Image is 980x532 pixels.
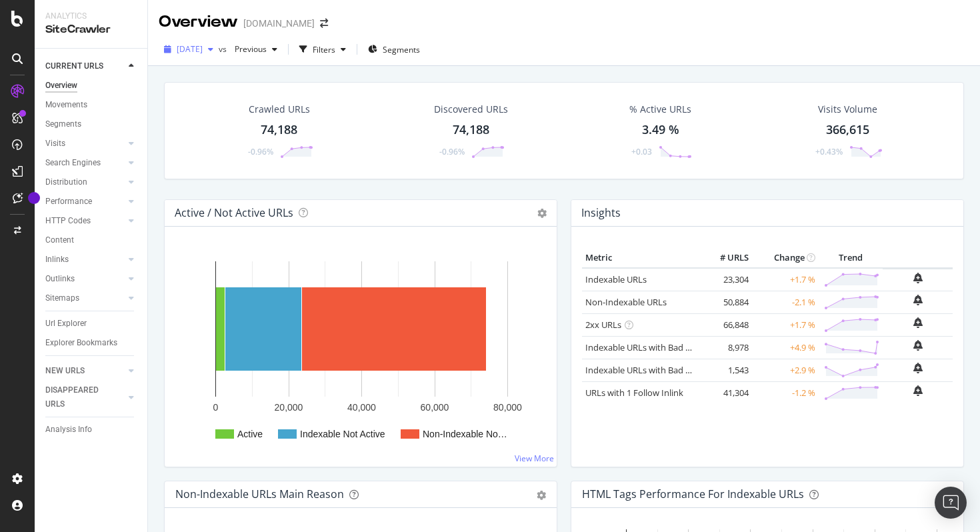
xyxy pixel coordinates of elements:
[434,103,508,116] div: Discovered URLs
[45,423,92,437] div: Analysis Info
[631,146,652,157] div: +0.03
[45,253,125,267] a: Inlinks
[261,121,297,139] div: 74,188
[913,340,923,351] div: bell-plus
[913,363,923,373] div: bell-plus
[249,103,310,116] div: Crawled URLs
[45,59,125,73] a: CURRENT URLS
[515,453,554,464] a: View More
[45,317,87,331] div: Url Explorer
[752,291,819,313] td: -2.1 %
[815,146,843,157] div: +0.43%
[45,383,113,411] div: DISAPPEARED URLS
[45,175,87,189] div: Distribution
[45,383,125,411] a: DISAPPEARED URLS
[275,402,303,413] text: 20,000
[45,214,125,228] a: HTTP Codes
[439,146,465,157] div: -0.96%
[45,98,138,112] a: Movements
[699,359,752,381] td: 1,543
[45,317,138,331] a: Url Explorer
[45,195,125,209] a: Performance
[45,291,79,305] div: Sitemaps
[45,137,125,151] a: Visits
[243,17,315,30] div: [DOMAIN_NAME]
[45,59,103,73] div: CURRENT URLS
[581,204,621,222] h4: Insights
[699,291,752,313] td: 50,884
[175,248,541,456] svg: A chart.
[45,364,85,378] div: NEW URLS
[421,402,449,413] text: 60,000
[585,387,683,399] a: URLs with 1 Follow Inlink
[45,233,74,247] div: Content
[28,192,40,204] div: Tooltip anchor
[45,98,87,112] div: Movements
[248,146,273,157] div: -0.96%
[45,423,138,437] a: Analysis Info
[45,11,137,22] div: Analytics
[752,268,819,291] td: +1.7 %
[585,319,621,331] a: 2xx URLs
[537,491,546,500] div: gear
[237,429,263,439] text: Active
[935,487,967,519] div: Open Intercom Messenger
[585,341,697,353] a: Indexable URLs with Bad H1
[582,248,699,268] th: Metric
[159,39,219,60] button: [DATE]
[45,117,81,131] div: Segments
[642,121,679,139] div: 3.49 %
[45,156,125,170] a: Search Engines
[699,336,752,359] td: 8,978
[45,137,65,151] div: Visits
[913,295,923,305] div: bell-plus
[752,336,819,359] td: +4.9 %
[699,313,752,336] td: 66,848
[313,44,335,55] div: Filters
[159,11,238,33] div: Overview
[45,117,138,131] a: Segments
[699,268,752,291] td: 23,304
[45,364,125,378] a: NEW URLS
[219,43,229,55] span: vs
[453,121,489,139] div: 74,188
[45,22,137,37] div: SiteCrawler
[45,156,101,170] div: Search Engines
[585,364,731,376] a: Indexable URLs with Bad Description
[913,317,923,328] div: bell-plus
[699,381,752,404] td: 41,304
[177,43,203,55] span: 2025 Aug. 29th
[582,487,804,501] div: HTML Tags Performance for Indexable URLs
[229,43,267,55] span: Previous
[45,233,138,247] a: Content
[294,39,351,60] button: Filters
[752,248,819,268] th: Change
[752,313,819,336] td: +1.7 %
[300,429,385,439] text: Indexable Not Active
[45,336,138,350] a: Explorer Bookmarks
[826,121,869,139] div: 366,615
[752,359,819,381] td: +2.9 %
[45,336,117,350] div: Explorer Bookmarks
[45,272,75,286] div: Outlinks
[913,273,923,283] div: bell-plus
[45,253,69,267] div: Inlinks
[585,273,647,285] a: Indexable URLs
[213,402,219,413] text: 0
[537,209,547,218] i: Options
[45,175,125,189] a: Distribution
[320,19,328,28] div: arrow-right-arrow-left
[175,487,344,501] div: Non-Indexable URLs Main Reason
[913,385,923,396] div: bell-plus
[45,79,77,93] div: Overview
[363,39,425,60] button: Segments
[45,79,138,93] a: Overview
[383,44,420,55] span: Segments
[45,214,91,228] div: HTTP Codes
[45,272,125,286] a: Outlinks
[699,248,752,268] th: # URLS
[423,429,507,439] text: Non-Indexable No…
[818,103,877,116] div: Visits Volume
[819,248,883,268] th: Trend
